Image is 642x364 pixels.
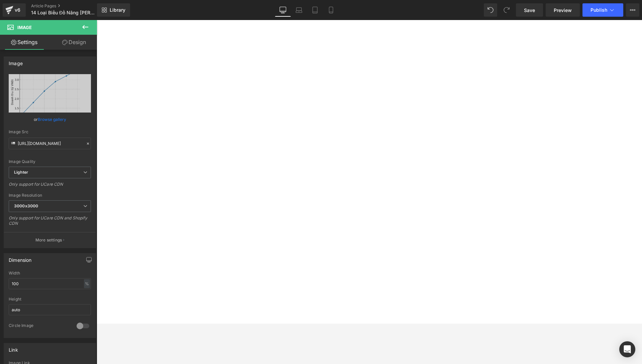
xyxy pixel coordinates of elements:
a: New Library [97,3,130,17]
div: Image [9,57,23,66]
div: Only support for UCare CDN and Shopify CDN [9,215,91,230]
button: More settings [4,232,96,248]
div: Link [9,343,18,353]
div: Image Src [9,130,91,134]
span: Library [110,7,125,13]
a: Laptop [291,3,307,17]
button: Publish [582,3,623,17]
div: Open Intercom Messenger [619,341,635,357]
a: Browse gallery [38,114,66,125]
b: 3000x3000 [14,203,38,208]
a: Mobile [323,3,339,17]
button: Undo [484,3,497,17]
a: Desktop [275,3,291,17]
a: Article Pages [31,3,108,9]
span: Image [17,25,32,30]
div: v6 [13,6,22,14]
input: auto [9,304,91,315]
div: Dimension [9,253,32,263]
span: 14 Loại Biểu Đồ Nâng [PERSON_NAME] [31,10,95,15]
p: More settings [35,237,62,243]
div: Circle Image [9,323,70,330]
button: Redo [500,3,513,17]
button: More [626,3,639,17]
a: v6 [3,3,26,17]
span: Publish [591,7,607,13]
div: Only support for UCare CDN [9,182,91,191]
a: Design [50,35,98,50]
input: Link [9,138,91,149]
span: Preview [554,7,572,14]
div: Image Quality [9,159,91,164]
div: or [9,116,91,123]
a: Preview [546,3,580,17]
input: auto [9,278,91,289]
div: Height [9,297,91,302]
div: Width [9,271,91,276]
div: Image Resolution [9,193,91,198]
a: Tablet [307,3,323,17]
div: % [84,279,90,288]
span: Save [524,7,535,14]
b: Lighter [14,170,28,175]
